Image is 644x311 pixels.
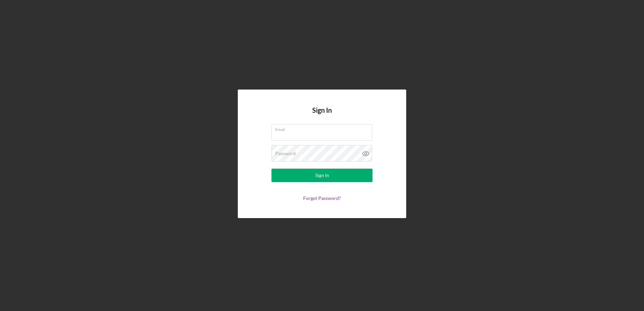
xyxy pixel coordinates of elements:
div: Sign In [315,169,329,182]
button: Sign In [271,169,373,182]
a: Forgot Password? [303,195,341,201]
label: Password [275,151,296,156]
label: Email [275,125,372,132]
h4: Sign In [312,106,332,124]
